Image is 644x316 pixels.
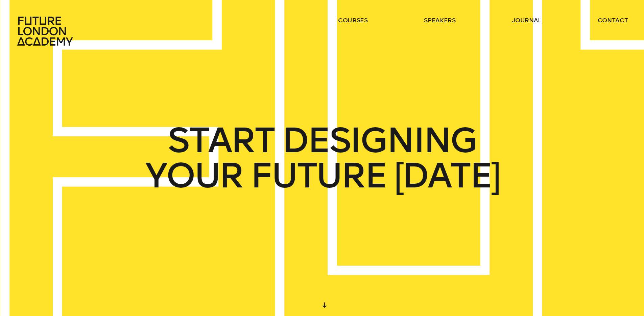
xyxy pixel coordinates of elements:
a: courses [338,16,368,24]
a: contact [598,16,628,24]
span: FUTURE [250,158,386,193]
span: YOUR [145,158,242,193]
span: DESIGNING [282,123,476,158]
span: START [167,123,274,158]
a: journal [512,16,541,24]
span: [DATE] [394,158,499,193]
a: speakers [424,16,455,24]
